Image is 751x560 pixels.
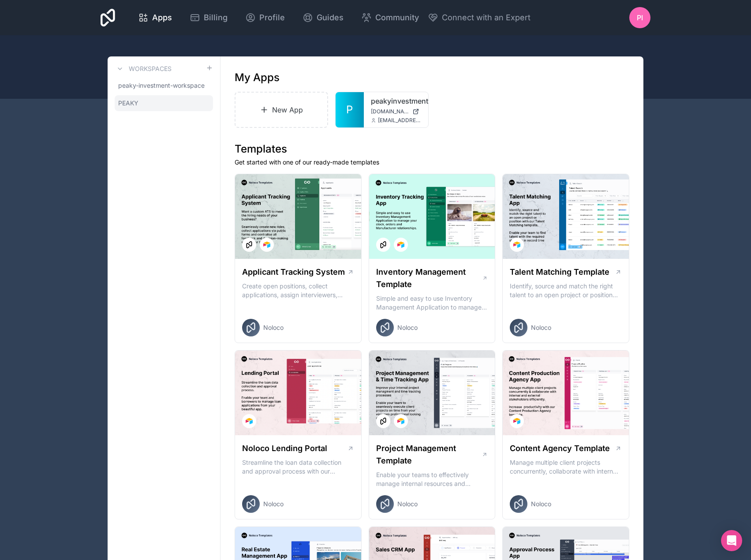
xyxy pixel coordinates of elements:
span: [DOMAIN_NAME] [371,108,409,115]
a: Profile [238,8,292,27]
span: Billing [204,11,228,24]
span: PI [637,12,643,23]
h3: Workspaces [129,64,172,73]
img: Airtable Logo [513,241,520,248]
span: Noloco [397,500,418,508]
h1: My Apps [235,71,280,85]
a: Apps [131,8,179,27]
a: PEAKY [115,95,213,111]
a: Community [354,8,426,27]
p: Get started with one of our ready-made templates [235,158,629,167]
p: Streamline the loan data collection and approval process with our Lending Portal template. [242,458,354,476]
img: Airtable Logo [263,241,270,248]
img: Airtable Logo [397,241,404,248]
h1: Templates [235,142,629,156]
span: peaky-investment-workspace [118,81,205,90]
h1: Project Management Template [376,442,482,467]
span: Community [375,11,419,24]
a: peakyinvestment [371,96,421,106]
span: Apps [152,11,172,24]
p: Create open positions, collect applications, assign interviewers, centralise candidate feedback a... [242,282,354,299]
a: Guides [295,8,351,27]
span: [EMAIL_ADDRESS][DOMAIN_NAME] [378,117,421,124]
span: Noloco [531,500,551,508]
button: Connect with an Expert [428,11,531,24]
h1: Inventory Management Template [376,266,482,291]
h1: Applicant Tracking System [242,266,345,278]
a: Workspaces [115,63,172,74]
span: PEAKY [118,99,138,108]
p: Manage multiple client projects concurrently, collaborate with internal and external stakeholders... [510,458,622,476]
p: Identify, source and match the right talent to an open project or position with our Talent Matchi... [510,282,622,299]
span: Connect with an Expert [442,11,531,24]
a: New App [235,92,328,128]
span: Noloco [397,323,418,332]
h1: Talent Matching Template [510,266,609,278]
a: Billing [183,8,235,27]
span: P [346,103,353,117]
p: Enable your teams to effectively manage internal resources and execute client projects on time. [376,470,488,488]
h1: Content Agency Template [510,442,610,455]
h1: Noloco Lending Portal [242,442,327,455]
a: peaky-investment-workspace [115,78,213,93]
span: Profile [259,11,285,24]
span: Guides [317,11,344,24]
span: Noloco [263,500,284,508]
span: Noloco [263,323,284,332]
img: Airtable Logo [397,418,404,425]
div: Open Intercom Messenger [721,530,742,551]
span: Noloco [531,323,551,332]
img: Airtable Logo [246,418,253,425]
a: P [336,92,364,127]
a: [DOMAIN_NAME] [371,108,421,115]
img: Airtable Logo [513,418,520,425]
p: Simple and easy to use Inventory Management Application to manage your stock, orders and Manufact... [376,294,488,312]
